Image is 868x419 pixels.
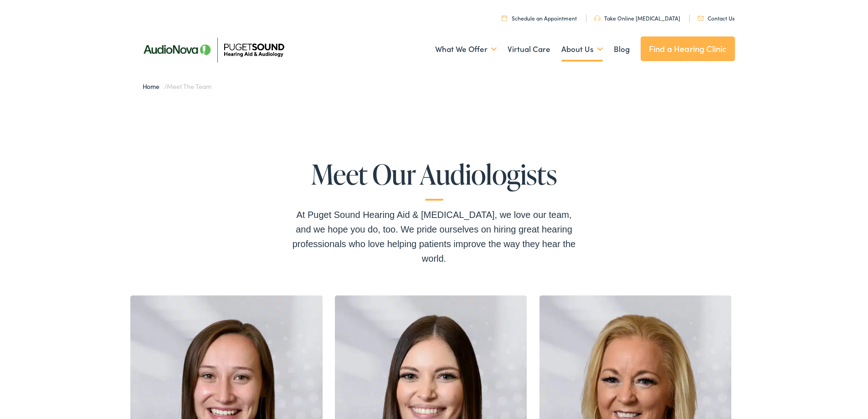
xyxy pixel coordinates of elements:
a: Take Online [MEDICAL_DATA] [594,14,680,22]
span: Meet the Team [167,82,211,91]
a: Home [143,82,164,91]
span: / [143,82,211,91]
img: utility icon [594,16,601,21]
h1: Meet Our Audiologists [288,159,580,201]
a: Virtual Care [508,32,550,66]
a: About Us [561,32,603,66]
div: At Puget Sound Hearing Aid & [MEDICAL_DATA], we love our team, and we hope you do, too. We pride ... [288,207,580,266]
a: Blog [614,32,630,66]
a: Contact Us [698,14,734,22]
a: Find a Hearing Clinic [641,36,735,61]
img: utility icon [502,15,507,21]
img: utility icon [698,16,704,21]
a: What We Offer [435,32,497,66]
a: Schedule an Appointment [502,14,577,22]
